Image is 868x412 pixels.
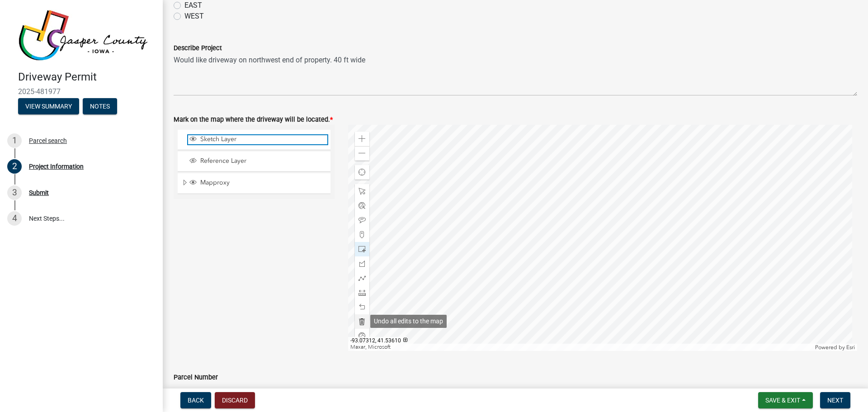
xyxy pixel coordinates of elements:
[198,135,327,143] span: Sketch Layer
[178,130,330,150] li: Sketch Layer
[178,173,330,194] li: Mapproxy
[177,128,331,197] ul: Layer List
[215,392,255,408] button: Discard
[18,71,156,84] h4: Driveway Permit
[820,392,850,408] button: Next
[29,163,84,170] div: Project Information
[7,185,22,200] div: 3
[181,179,188,188] span: Expand
[355,132,369,146] div: Zoom in
[178,152,330,172] li: Reference Layer
[29,189,49,196] div: Submit
[7,133,22,148] div: 1
[827,397,843,404] span: Next
[846,344,855,350] a: Esri
[83,103,117,110] wm-modal-confirm: Notes
[7,211,22,226] div: 4
[348,344,813,351] div: Maxar, Microsoft
[18,98,79,114] button: View Summary
[174,45,222,52] label: Describe Project
[188,397,204,404] span: Back
[18,87,145,96] span: 2025-481977
[18,103,79,110] wm-modal-confirm: Summary
[765,397,800,404] span: Save & Exit
[355,165,369,180] div: Find my location
[198,157,327,165] span: Reference Layer
[180,392,211,408] button: Back
[188,157,327,166] div: Reference Layer
[370,315,447,328] div: Undo all edits to the map
[184,11,204,22] label: WEST
[188,135,327,144] div: Sketch Layer
[7,159,22,174] div: 2
[83,98,117,114] button: Notes
[355,146,369,161] div: Zoom out
[758,392,813,408] button: Save & Exit
[29,137,67,144] div: Parcel search
[174,374,218,381] label: Parcel Number
[198,179,327,187] span: Mapproxy
[188,179,327,188] div: Mapproxy
[18,9,148,61] img: Jasper County, Iowa
[813,344,857,351] div: Powered by
[174,117,333,123] label: Mark on the map where the driveway will be located.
